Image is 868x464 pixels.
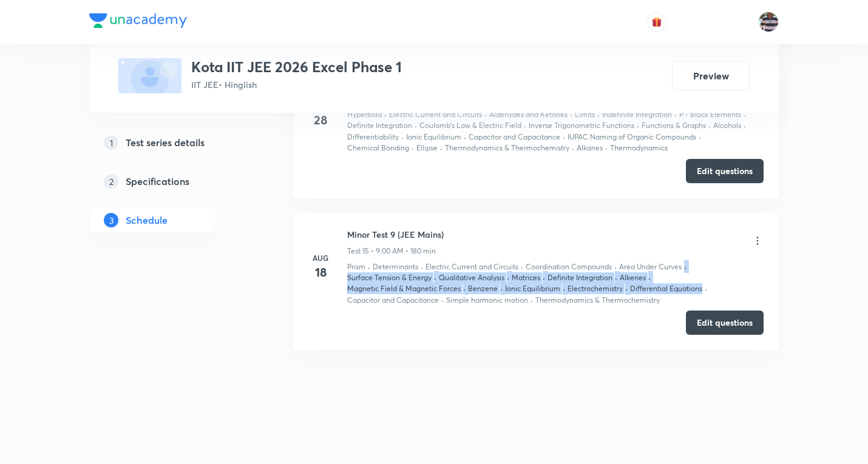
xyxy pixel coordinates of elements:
p: Magnetic Field & Magnetic Forces [347,283,461,294]
p: Inverse Trigonometric Functions [529,120,634,131]
p: IUPAC Naming of Organic Compounds [568,132,696,143]
p: IIT JEE • Hinglish [191,78,402,91]
div: · [421,261,423,272]
p: Hyperbola [347,109,382,120]
p: Determinants [373,261,418,272]
p: Differentiability [347,132,399,143]
div: · [744,109,746,120]
p: Qualitative Analysis [439,272,504,283]
p: Electric Current and Circuits [426,261,518,272]
div: · [597,109,600,120]
p: Differential Equations [630,283,702,294]
p: Prism [347,261,365,272]
div: · [440,143,442,153]
div: · [674,109,677,120]
p: Definite Integration [548,272,612,283]
button: Edit questions [686,159,764,183]
p: Electrochemistry [568,283,623,294]
p: Test 15 • 9:00 AM • 180 min [347,246,436,257]
div: · [543,272,545,283]
p: Alkanes [577,143,603,153]
p: Simple harmonic motion [446,295,528,306]
h5: Specifications [126,174,189,189]
p: 1 [104,135,118,150]
p: Capacitor and Capacitance [347,295,439,306]
a: 2Specifications [89,169,254,193]
div: · [415,120,417,131]
p: Matrices [512,272,540,283]
p: Area Under Curves [619,261,682,272]
div: · [484,109,487,120]
h4: 28 [308,111,333,129]
h6: Aug [308,252,333,263]
div: · [401,132,404,143]
p: Indefinite Integration [602,109,672,120]
div: · [605,143,608,153]
div: · [699,132,701,143]
div: · [648,272,651,283]
h5: Test series details [126,135,205,150]
p: Functions & Graphs [642,120,706,131]
div: · [507,272,509,283]
a: Company Logo [89,13,187,31]
p: Alkenes [620,272,646,283]
div: · [563,283,565,294]
p: Definite Integration [347,120,412,131]
div: · [464,132,466,143]
img: fallback-thumbnail.png [118,58,181,93]
button: Preview [672,61,750,90]
p: Benzene [468,283,498,294]
p: Ionic Equilibrium [505,283,560,294]
div: · [625,283,628,294]
div: · [684,261,687,272]
div: · [531,295,533,306]
div: · [434,272,436,283]
div: · [463,283,466,294]
p: Surface Tension & Energy [347,272,432,283]
p: Capacitor and Capacitance [469,132,560,143]
p: Aldehydes and Ketones [489,109,568,120]
div: · [521,261,523,272]
p: Thermodynamics & Thermochemistry [535,295,660,306]
h5: Schedule [126,213,168,227]
div: · [563,132,565,143]
h4: 18 [308,263,333,281]
div: · [572,143,574,153]
div: · [384,109,387,120]
button: Edit questions [686,311,764,335]
p: Ellipse [416,143,438,153]
h3: Kota IIT JEE 2026 Excel Phase 1 [191,58,402,76]
h6: Minor Test 9 (JEE Mains) [347,228,444,241]
p: Chemical Bonding [347,143,409,153]
p: Thermodynamics [610,143,668,153]
div: · [412,143,414,153]
p: P - Block Elements [679,109,741,120]
div: · [708,120,711,131]
p: Thermodynamics & Thermochemistry [445,143,569,153]
div: · [614,261,617,272]
button: avatar [647,12,666,32]
div: · [705,283,707,294]
p: Coulomb's Law & Electric Field [419,120,521,131]
p: Electric Current and Circuits [389,109,482,120]
div: · [615,272,617,283]
img: jugraj singh [758,12,779,32]
a: 1Test series details [89,130,254,155]
p: 2 [104,174,118,189]
p: 3 [104,213,118,227]
div: · [500,283,503,294]
div: · [637,120,639,131]
div: · [744,120,746,131]
div: · [368,261,370,272]
img: Company Logo [89,13,187,28]
p: Ionic Equilibrium [406,132,461,143]
div: · [524,120,526,131]
div: · [570,109,572,120]
p: Alcohols [713,120,741,131]
img: avatar [651,16,662,27]
div: · [441,295,444,306]
p: Coordination Compounds [526,261,612,272]
p: Limits [575,109,595,120]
